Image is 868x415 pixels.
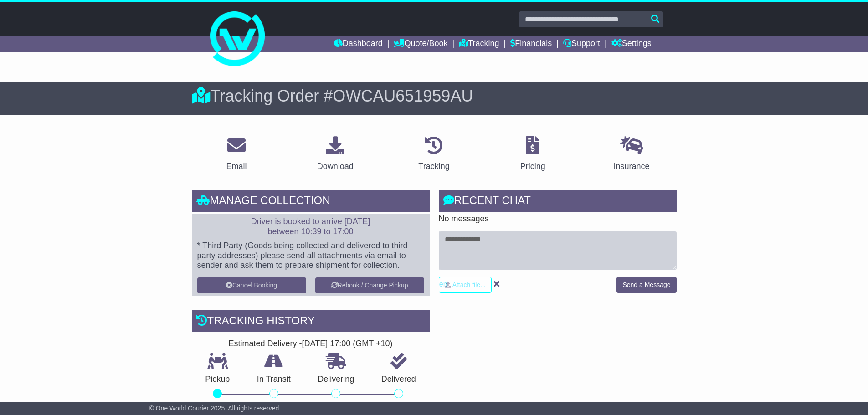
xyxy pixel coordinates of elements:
[192,374,244,384] p: Pickup
[197,241,424,271] p: * Third Party (Goods being collected and delivered to third party addresses) please send all atta...
[514,133,551,176] a: Pricing
[192,86,677,106] div: Tracking Order #
[220,133,252,176] a: Email
[520,160,545,173] div: Pricing
[608,133,656,176] a: Insurance
[563,36,600,52] a: Support
[439,190,677,214] div: RECENT CHAT
[311,133,360,176] a: Download
[614,160,650,173] div: Insurance
[197,217,424,236] p: Driver is booked to arrive [DATE] between 10:39 to 17:00
[192,190,430,214] div: Manage collection
[611,36,652,52] a: Settings
[192,310,430,334] div: Tracking history
[192,339,430,349] div: Estimated Delivery -
[334,36,383,52] a: Dashboard
[149,405,281,412] span: © One World Courier 2025. All rights reserved.
[510,36,552,52] a: Financials
[394,36,447,52] a: Quote/Book
[243,374,304,384] p: In Transit
[304,374,368,384] p: Delivering
[197,277,306,293] button: Cancel Booking
[418,160,449,173] div: Tracking
[315,277,424,293] button: Rebook / Change Pickup
[412,133,455,176] a: Tracking
[368,374,430,384] p: Delivered
[459,36,499,52] a: Tracking
[616,277,676,293] button: Send a Message
[226,160,247,173] div: Email
[317,160,354,173] div: Download
[333,87,473,105] span: OWCAU651959AU
[302,339,393,349] div: [DATE] 17:00 (GMT +10)
[439,214,677,224] p: No messages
